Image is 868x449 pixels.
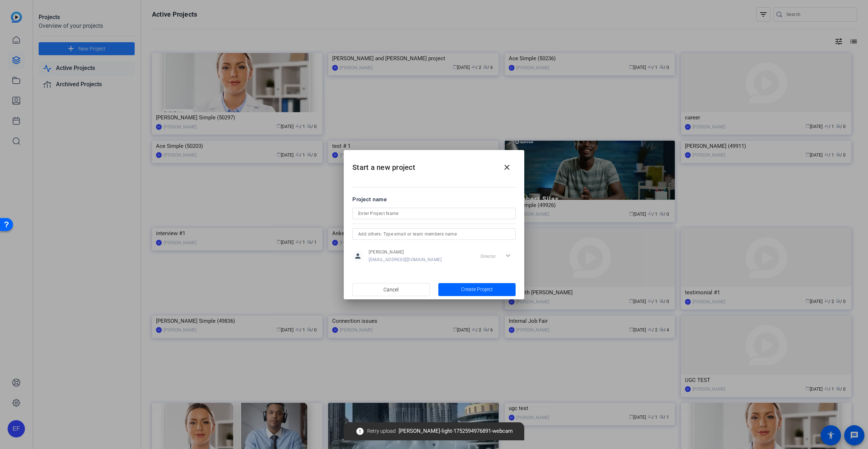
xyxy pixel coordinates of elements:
[369,249,442,255] span: [PERSON_NAME]
[358,209,510,218] input: Enter Project Name
[383,283,399,296] span: Cancel
[367,427,396,435] span: Retry upload
[369,257,442,263] span: [EMAIL_ADDRESS][DOMAIN_NAME]
[352,251,363,261] mat-icon: person
[503,163,511,172] mat-icon: close
[356,427,364,436] mat-icon: error
[358,230,510,238] input: Add others: Type email or team members name
[352,425,516,438] span: [PERSON_NAME]-light-1752594976891-webcam
[431,442,437,448] span: ▼
[438,283,516,296] button: Create Project
[344,150,524,179] h2: Start a new project
[352,195,516,203] div: Project name
[352,283,430,296] button: Cancel
[461,286,493,293] span: Create Project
